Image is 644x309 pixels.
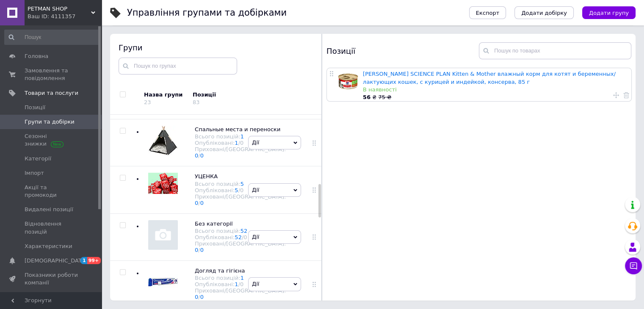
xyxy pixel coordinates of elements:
[623,91,629,99] a: Видалити товар
[198,200,204,206] span: /
[119,42,313,53] div: Групи
[200,200,204,206] a: 0
[235,281,238,287] a: 1
[514,6,574,19] button: Додати добірку
[195,146,286,159] div: Приховані/[GEOGRAPHIC_DATA]:
[193,99,200,105] div: 83
[363,94,378,100] span: ₴
[195,187,286,193] div: Опубліковані:
[25,184,78,199] span: Акції та промокоди
[238,140,244,146] span: /
[240,187,243,193] div: 0
[200,152,204,159] a: 0
[25,257,87,265] span: [DEMOGRAPHIC_DATA]
[200,247,204,253] a: 0
[148,126,178,155] img: Спальные места и переноски
[127,8,287,18] h1: Управління групами та добірками
[195,221,233,227] span: Без категорії
[148,220,178,250] img: Без категорії
[195,152,198,159] a: 0
[378,94,391,100] span: 75 ₴
[235,140,238,146] a: 1
[195,228,286,234] div: Всього позицій:
[195,126,280,132] span: Спальные места и переноски
[195,133,286,140] div: Всього позицій:
[25,132,78,148] span: Сезонні знижки
[240,140,243,146] div: 0
[195,234,286,240] div: Опубліковані:
[195,281,286,287] div: Опубліковані:
[144,99,151,105] div: 23
[25,89,78,97] span: Товари та послуги
[582,6,636,19] button: Додати групу
[195,294,198,300] a: 0
[198,294,204,300] span: /
[240,275,244,281] a: 1
[235,234,242,240] a: 52
[195,247,198,253] a: 0
[240,133,244,140] a: 1
[243,234,247,240] div: 0
[25,243,72,250] span: Характеристики
[80,257,87,264] span: 1
[238,281,244,287] span: /
[148,267,178,297] img: Догляд та гігієна
[252,187,259,193] span: Дії
[25,155,51,163] span: Категорії
[4,30,100,45] input: Пошук
[200,294,204,300] a: 0
[625,257,642,274] button: Чат з покупцем
[148,173,178,194] img: УЦЕНКА
[240,281,243,287] div: 0
[252,281,259,287] span: Дії
[363,86,627,94] div: В наявності
[326,42,479,59] div: Позиції
[25,52,48,60] span: Головна
[195,268,245,274] span: Догляд та гігієна
[240,228,248,234] a: 52
[521,10,567,16] span: Додати добірку
[25,271,78,287] span: Показники роботи компанії
[589,10,629,16] span: Додати групу
[25,169,44,177] span: Імпорт
[195,275,286,281] div: Всього позицій:
[144,91,186,99] div: Назва групи
[235,187,238,193] a: 5
[363,94,370,100] b: 56
[195,193,286,206] div: Приховані/[GEOGRAPHIC_DATA]:
[195,181,286,187] div: Всього позицій:
[28,13,102,20] div: Ваш ID: 4111357
[363,71,616,85] a: [PERSON_NAME] SCIENCE PLAN Kitten & Mother влажный корм для котят и беременных/лактующих кошек, с...
[25,104,45,111] span: Позиції
[469,6,506,19] button: Експорт
[195,200,198,206] a: 0
[25,220,78,235] span: Відновлення позицій
[195,173,218,179] span: УЦЕНКА
[198,247,204,253] span: /
[25,118,75,126] span: Групи та добірки
[25,67,78,82] span: Замовлення та повідомлення
[195,140,286,146] div: Опубліковані:
[242,234,247,240] span: /
[195,240,286,253] div: Приховані/[GEOGRAPHIC_DATA]:
[252,234,259,240] span: Дії
[252,139,259,146] span: Дії
[25,206,73,213] span: Видалені позиції
[238,187,244,193] span: /
[28,5,91,13] span: PETMAN SHOP
[479,42,631,59] input: Пошук по товарах
[240,181,244,187] a: 5
[193,91,265,99] div: Позиції
[476,10,500,16] span: Експорт
[87,257,101,264] span: 99+
[119,58,237,74] input: Пошук по групах
[198,152,204,159] span: /
[195,287,286,300] div: Приховані/[GEOGRAPHIC_DATA]:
